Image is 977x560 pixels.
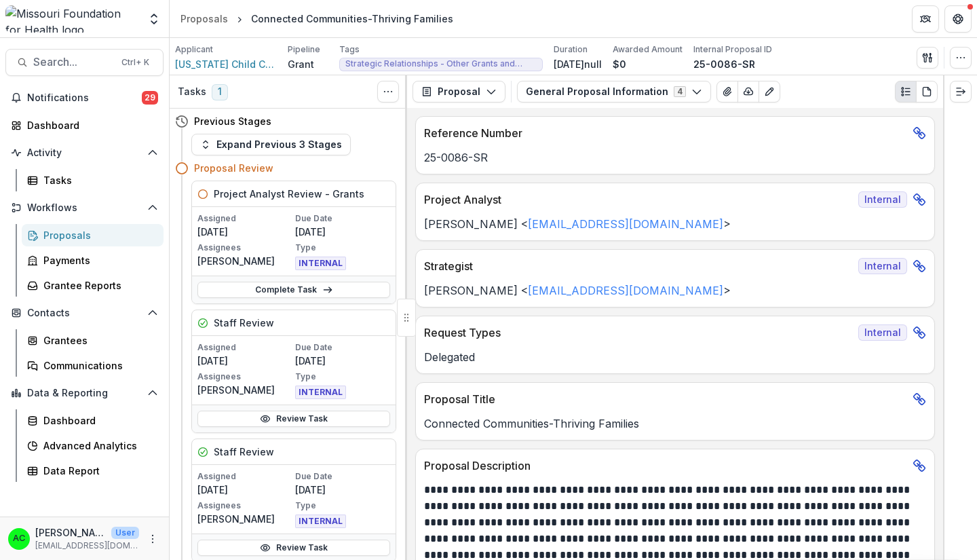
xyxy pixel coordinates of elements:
[5,197,164,219] button: Open Workflows
[180,12,228,26] div: Proposals
[175,57,277,71] span: [US_STATE] Child Care Association
[175,9,459,29] nav: breadcrumb
[916,81,938,102] button: PDF view
[295,257,346,270] span: INTERNAL
[528,217,723,231] a: [EMAIL_ADDRESS][DOMAIN_NAME]
[424,324,853,341] p: Request Types
[295,225,390,239] p: [DATE]
[194,114,271,128] h4: Previous Stages
[175,43,213,56] p: Applicant
[5,302,164,324] button: Open Contacts
[295,354,390,368] p: [DATE]
[759,81,780,102] button: Edit as form
[197,383,292,397] p: [PERSON_NAME]
[197,500,292,512] p: Assignees
[22,224,164,246] a: Proposals
[197,354,292,368] p: [DATE]
[424,282,926,299] p: [PERSON_NAME] < >
[295,515,346,528] span: INTERNAL
[424,258,853,274] p: Strategist
[33,56,113,69] span: Search...
[944,5,972,33] button: Get Help
[43,438,153,453] div: Advanced Analytics
[22,169,164,191] a: Tasks
[43,333,153,348] div: Grantees
[5,382,164,404] button: Open Data & Reporting
[27,118,153,132] div: Dashboard
[27,147,142,159] span: Activity
[22,249,164,272] a: Payments
[197,225,292,239] p: [DATE]
[858,191,907,208] span: Internal
[5,5,139,33] img: Missouri Foundation for Health logo
[295,341,390,354] p: Due Date
[197,411,390,427] a: Review Task
[145,531,161,547] button: More
[43,253,153,267] div: Payments
[214,445,274,459] h5: Staff Review
[693,57,755,71] p: 25-0086-SR
[295,500,390,512] p: Type
[197,371,292,383] p: Assignees
[912,5,939,33] button: Partners
[22,460,164,482] a: Data Report
[424,216,926,232] p: [PERSON_NAME] < >
[197,470,292,483] p: Assigned
[288,57,314,71] p: Grant
[194,161,273,175] h4: Proposal Review
[424,149,926,166] p: 25-0086-SR
[424,125,907,141] p: Reference Number
[145,5,164,33] button: Open entity switcher
[197,242,292,254] p: Assignees
[554,57,602,71] p: [DATE]null
[295,371,390,383] p: Type
[27,307,142,319] span: Contacts
[22,434,164,457] a: Advanced Analytics
[22,409,164,432] a: Dashboard
[288,43,320,56] p: Pipeline
[295,242,390,254] p: Type
[413,81,505,102] button: Proposal
[197,483,292,497] p: [DATE]
[43,278,153,293] div: Grantee Reports
[251,12,453,26] div: Connected Communities-Thriving Families
[27,202,142,214] span: Workflows
[5,142,164,164] button: Open Activity
[693,43,772,56] p: Internal Proposal ID
[613,43,683,56] p: Awarded Amount
[214,187,364,201] h5: Project Analyst Review - Grants
[858,258,907,274] span: Internal
[43,228,153,242] div: Proposals
[950,81,972,102] button: Expand right
[13,534,25,543] div: Alyssa Curran
[43,413,153,428] div: Dashboard
[197,540,390,556] a: Review Task
[528,284,723,297] a: [EMAIL_ADDRESS][DOMAIN_NAME]
[424,349,926,365] p: Delegated
[613,57,626,71] p: $0
[377,81,399,102] button: Toggle View Cancelled Tasks
[27,388,142,399] span: Data & Reporting
[43,358,153,373] div: Communications
[35,540,139,552] p: [EMAIL_ADDRESS][DOMAIN_NAME]
[5,87,164,109] button: Notifications29
[5,49,164,76] button: Search...
[895,81,917,102] button: Plaintext view
[111,527,139,539] p: User
[858,324,907,341] span: Internal
[178,86,206,98] h3: Tasks
[197,282,390,298] a: Complete Task
[295,483,390,497] p: [DATE]
[5,114,164,136] a: Dashboard
[517,81,711,102] button: General Proposal Information4
[119,55,152,70] div: Ctrl + K
[424,415,926,432] p: Connected Communities-Thriving Families
[339,43,360,56] p: Tags
[345,59,537,69] span: Strategic Relationships - Other Grants and Contracts
[197,512,292,526] p: [PERSON_NAME]
[43,173,153,187] div: Tasks
[295,386,346,399] span: INTERNAL
[43,464,153,478] div: Data Report
[424,391,907,407] p: Proposal Title
[197,341,292,354] p: Assigned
